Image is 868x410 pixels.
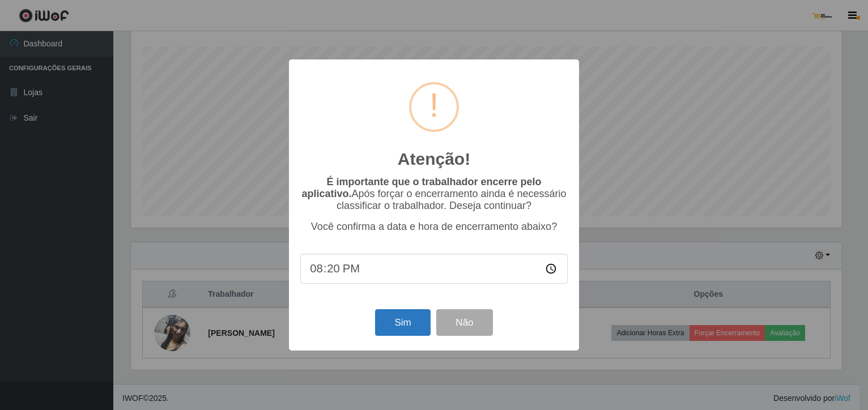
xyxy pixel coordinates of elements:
p: Você confirma a data e hora de encerramento abaixo? [300,221,568,233]
p: Após forçar o encerramento ainda é necessário classificar o trabalhador. Deseja continuar? [300,176,568,212]
b: É importante que o trabalhador encerre pelo aplicativo. [301,176,541,199]
button: Não [436,309,492,336]
button: Sim [375,309,430,336]
h2: Atenção! [398,149,470,169]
